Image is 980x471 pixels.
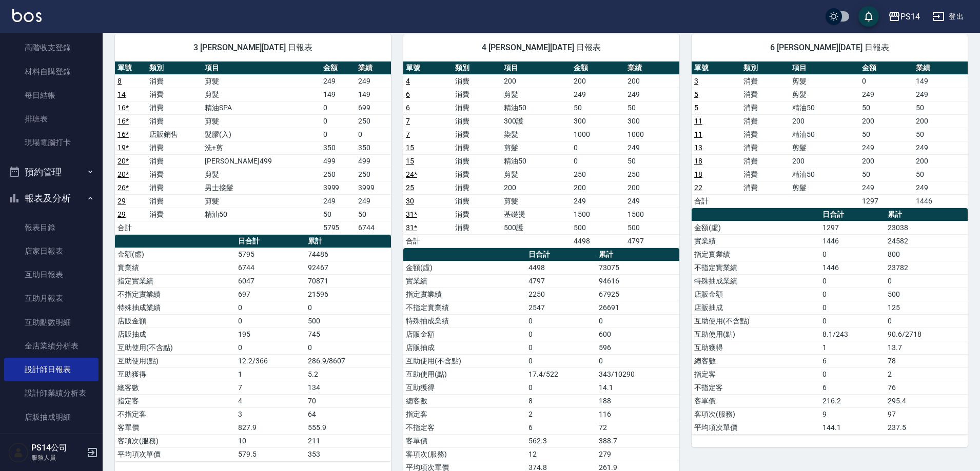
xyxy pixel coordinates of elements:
[913,154,968,168] td: 200
[321,88,356,101] td: 149
[692,314,820,327] td: 互助使用(不含點)
[858,6,879,27] button: save
[741,114,790,128] td: 消費
[526,341,596,354] td: 0
[913,141,968,154] td: 249
[625,194,679,208] td: 249
[147,74,202,88] td: 消費
[596,288,679,301] td: 67925
[704,43,955,53] span: 6 [PERSON_NAME][DATE] 日報表
[859,114,913,128] td: 200
[321,154,356,168] td: 499
[692,221,820,234] td: 金額(虛)
[8,442,29,463] img: Person
[406,183,414,192] a: 25
[4,311,99,334] a: 互助點數明細
[913,62,968,75] th: 業績
[913,194,968,208] td: 1446
[406,157,414,165] a: 15
[692,327,820,341] td: 互助使用(點)
[571,168,625,181] td: 250
[147,141,202,154] td: 消費
[625,154,679,168] td: 50
[625,208,679,221] td: 1500
[596,274,679,288] td: 94616
[406,130,410,138] a: 7
[913,168,968,181] td: 50
[236,274,305,288] td: 6047
[501,194,571,208] td: 剪髮
[571,221,625,234] td: 500
[236,235,305,248] th: 日合計
[115,288,236,301] td: 不指定實業績
[236,314,305,327] td: 0
[790,62,859,75] th: 項目
[321,221,356,234] td: 5795
[321,141,356,154] td: 350
[115,341,236,354] td: 互助使用(不含點)
[4,107,99,131] a: 排班表
[820,208,885,221] th: 日合計
[356,62,391,75] th: 業績
[403,62,453,75] th: 單號
[913,88,968,101] td: 249
[202,62,320,75] th: 項目
[526,288,596,301] td: 2250
[403,234,453,248] td: 合計
[526,301,596,314] td: 2547
[571,128,625,141] td: 1000
[356,181,391,194] td: 3999
[356,208,391,221] td: 50
[147,62,202,75] th: 類別
[741,88,790,101] td: 消費
[4,381,99,405] a: 設計師業績分析表
[403,314,526,327] td: 特殊抽成業績
[884,6,924,27] button: PS14
[885,248,968,261] td: 800
[236,288,305,301] td: 697
[236,367,305,381] td: 1
[820,234,885,248] td: 1446
[406,104,410,112] a: 6
[115,354,236,367] td: 互助使用(點)
[202,141,320,154] td: 洗+剪
[820,288,885,301] td: 0
[913,181,968,194] td: 249
[885,288,968,301] td: 500
[790,114,859,128] td: 200
[453,62,502,75] th: 類別
[741,74,790,88] td: 消費
[820,301,885,314] td: 0
[236,341,305,354] td: 0
[526,261,596,274] td: 4498
[356,128,391,141] td: 0
[501,221,571,234] td: 500護
[820,354,885,367] td: 6
[4,358,99,381] a: 設計師日報表
[625,88,679,101] td: 249
[236,354,305,367] td: 12.2/366
[596,341,679,354] td: 596
[571,141,625,154] td: 0
[305,261,391,274] td: 92467
[4,405,99,429] a: 店販抽成明細
[694,104,698,112] a: 5
[117,197,126,205] a: 29
[31,453,84,462] p: 服務人員
[4,131,99,154] a: 現場電腦打卡
[147,154,202,168] td: 消費
[356,221,391,234] td: 6744
[885,234,968,248] td: 24582
[692,261,820,274] td: 不指定實業績
[501,114,571,128] td: 300護
[236,248,305,261] td: 5795
[403,354,526,367] td: 互助使用(不含點)
[596,301,679,314] td: 26691
[115,221,147,234] td: 合計
[501,141,571,154] td: 剪髮
[741,128,790,141] td: 消費
[236,261,305,274] td: 6744
[321,62,356,75] th: 金額
[859,101,913,114] td: 50
[859,62,913,75] th: 金額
